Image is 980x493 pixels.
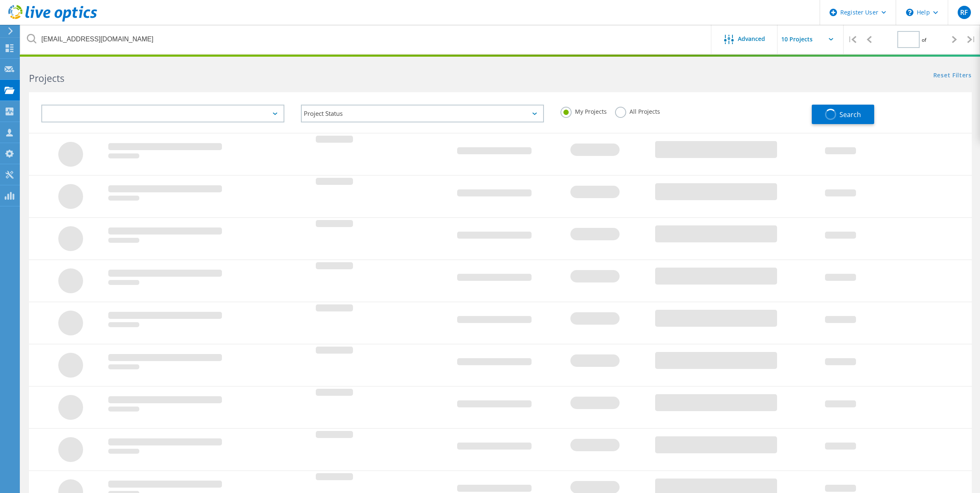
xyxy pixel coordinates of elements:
[738,36,765,42] span: Advanced
[29,72,64,85] b: Projects
[615,107,660,115] label: All Projects
[933,72,972,79] a: Reset Filters
[844,25,861,54] div: |
[960,9,968,16] span: RF
[560,107,607,115] label: My Projects
[906,9,913,16] svg: \n
[301,105,544,122] div: Project Status
[922,36,926,43] span: of
[21,25,712,54] input: Search projects by name, owner, ID, company, etc
[812,105,874,124] button: Search
[963,25,980,54] div: |
[839,110,861,119] span: Search
[8,17,97,23] a: Live Optics Dashboard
